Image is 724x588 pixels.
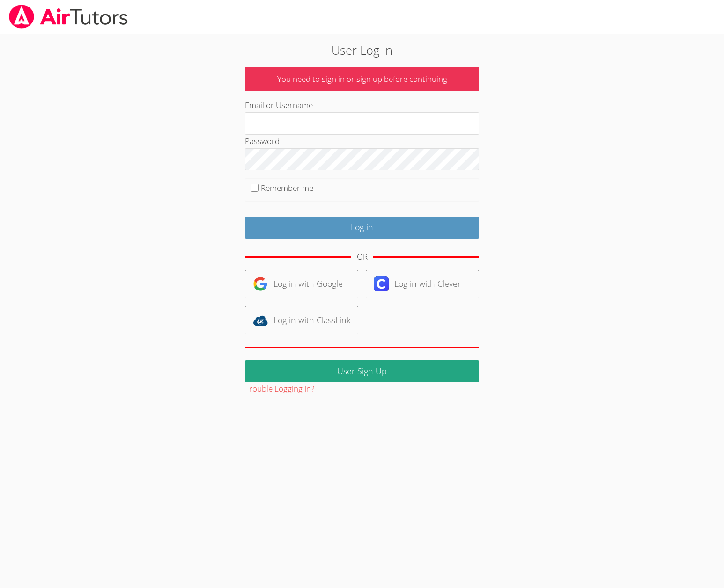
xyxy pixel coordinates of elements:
[366,270,479,298] a: Log in with Clever
[245,382,314,396] button: Trouble Logging In?
[245,100,313,110] label: Email or Username
[357,250,368,264] div: OR
[245,306,358,334] a: Log in with ClassLink
[245,67,479,92] p: You need to sign in or sign up before continuing
[245,360,479,382] a: User Sign Up
[245,270,358,298] a: Log in with Google
[374,276,389,291] img: clever-logo-6eab21bc6e7a338710f1a6ff85c0baf02591cd810cc4098c63d3a4b26e2feb20.svg
[253,276,268,291] img: google-logo-50288ca7cdecda66e5e0955fdab243c47b7ad437acaf1139b6f446037453330a.svg
[167,41,558,59] h2: User Log in
[245,217,479,239] input: Log in
[8,5,129,29] img: airtutors_banner-c4298cdbf04f3fff15de1276eac7730deb9818008684d7c2e4769d2f7ddbe033.png
[253,313,268,328] img: classlink-logo-d6bb404cc1216ec64c9a2012d9dc4662098be43eaf13dc465df04b49fa7ab582.svg
[261,182,313,193] label: Remember me
[245,136,280,146] label: Password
